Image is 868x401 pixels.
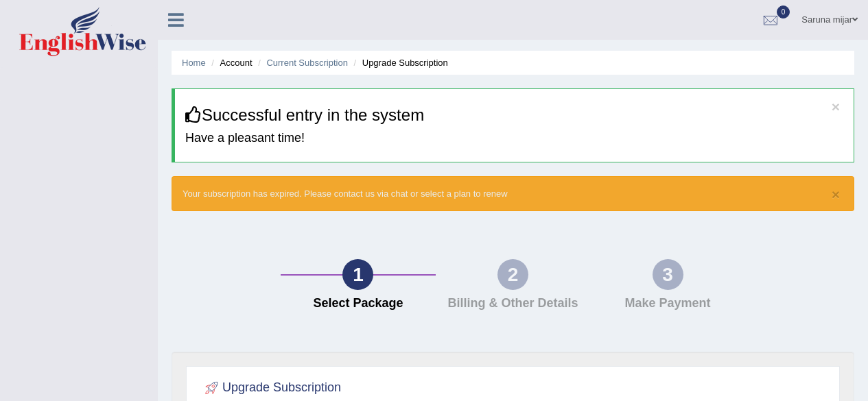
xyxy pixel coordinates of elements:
[266,58,348,68] a: Current Subscription
[185,106,843,124] h3: Successful entry in the system
[185,132,843,145] h4: Have a pleasant time!
[597,297,738,311] h4: Make Payment
[182,58,206,68] a: Home
[777,5,790,19] span: 0
[832,99,840,114] button: ×
[342,259,373,290] div: 1
[351,56,448,69] li: Upgrade Subscription
[288,297,429,311] h4: Select Package
[208,56,252,69] li: Account
[202,378,341,398] h2: Upgrade Subscription
[497,259,528,290] div: 2
[172,176,854,211] div: Your subscription has expired. Please contact us via chat or select a plan to renew
[832,187,840,202] button: ×
[653,259,683,290] div: 3
[443,297,584,311] h4: Billing & Other Details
